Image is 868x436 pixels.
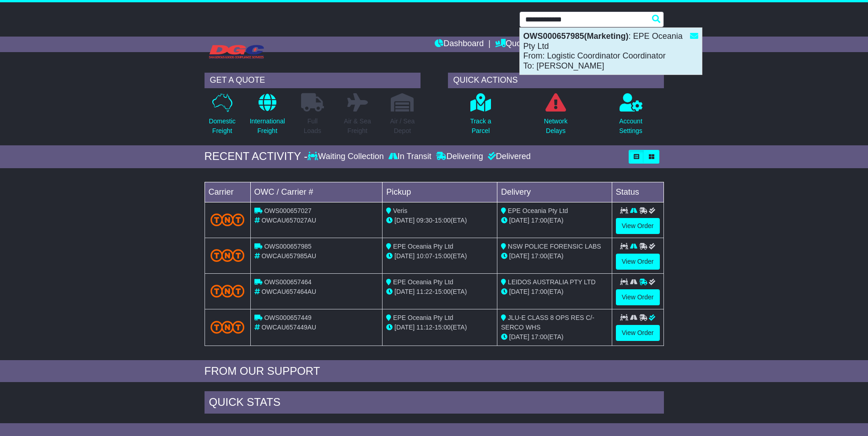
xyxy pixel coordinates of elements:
div: Quick Stats [205,391,664,416]
div: (ETA) [501,332,608,342]
img: TNT_Domestic.png [210,321,245,333]
a: View Order [616,325,660,341]
p: Account Settings [619,117,642,136]
p: Track a Parcel [470,117,491,136]
div: Waiting Collection [307,152,386,162]
div: Delivered [485,152,531,162]
span: NSW POLICE FORENSIC LABS [508,243,601,250]
td: Pickup [383,182,497,202]
div: GET A QUOTE [205,73,421,88]
span: [DATE] [509,288,529,295]
td: Delivery [497,182,612,202]
td: OWC / Carrier # [250,182,383,202]
p: Full Loads [301,117,324,136]
a: Dashboard [435,37,484,52]
span: Veris [393,207,407,214]
img: TNT_Domestic.png [210,285,245,297]
p: Air & Sea Freight [344,117,371,136]
span: [DATE] [509,217,529,224]
div: FROM OUR SUPPORT [205,365,664,378]
a: NetworkDelays [544,93,568,141]
span: [DATE] [394,252,415,260]
span: 11:22 [416,288,432,295]
span: [DATE] [394,217,415,224]
span: JLU-E CLASS 8 OPS RES C/- SERCO WHS [501,314,594,331]
img: TNT_Domestic.png [210,213,245,226]
span: [DATE] [509,333,529,340]
a: View Order [616,289,660,305]
span: OWS000657985 [264,243,312,250]
div: - (ETA) [386,216,493,225]
td: Status [612,182,663,202]
div: RECENT ACTIVITY - [205,150,308,163]
div: Delivering [434,152,485,162]
a: View Order [616,218,660,234]
div: - (ETA) [386,251,493,261]
span: OWCAU657449AU [261,324,316,331]
span: OWS000657027 [264,207,312,214]
span: 15:00 [435,252,451,260]
td: Carrier [205,182,250,202]
span: 17:00 [531,288,547,295]
p: Domestic Freight [209,117,235,136]
span: 17:00 [531,333,547,340]
div: : EPE Oceania Pty Ltd From: Logistic Coordinator Coordinator To: [PERSON_NAME] [520,28,702,74]
span: 15:00 [435,217,451,224]
a: DomesticFreight [208,93,236,141]
a: InternationalFreight [249,93,286,141]
span: 10:07 [416,252,432,260]
span: 17:00 [531,252,547,260]
span: 09:30 [416,217,432,224]
p: International Freight [250,117,285,136]
span: OWCAU657464AU [261,288,316,295]
div: (ETA) [501,287,608,297]
span: 15:00 [435,288,451,295]
span: OWCAU657985AU [261,252,316,260]
img: TNT_Domestic.png [210,249,245,261]
div: - (ETA) [386,287,493,297]
span: EPE Oceania Pty Ltd [508,207,568,214]
span: EPE Oceania Pty Ltd [393,243,453,250]
a: Track aParcel [469,93,491,141]
span: 17:00 [531,217,547,224]
span: LEIDOS AUSTRALIA PTY LTD [508,278,596,286]
span: 11:12 [416,324,432,331]
div: In Transit [386,152,434,162]
span: OWS000657449 [264,314,312,321]
div: (ETA) [501,216,608,225]
span: 15:00 [435,324,451,331]
a: View Order [616,254,660,270]
span: OWCAU657027AU [261,217,316,224]
p: Network Delays [544,117,567,136]
span: [DATE] [509,252,529,260]
a: Quote/Book [495,37,549,52]
span: EPE Oceania Pty Ltd [393,314,453,321]
div: (ETA) [501,251,608,261]
strong: OWS000657985(Marketing) [523,32,629,41]
span: [DATE] [394,324,415,331]
div: QUICK ACTIONS [448,73,664,88]
span: EPE Oceania Pty Ltd [393,278,453,286]
a: AccountSettings [619,93,643,141]
div: - (ETA) [386,323,493,332]
span: OWS000657464 [264,278,312,286]
span: [DATE] [394,288,415,295]
p: Air / Sea Depot [390,117,415,136]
